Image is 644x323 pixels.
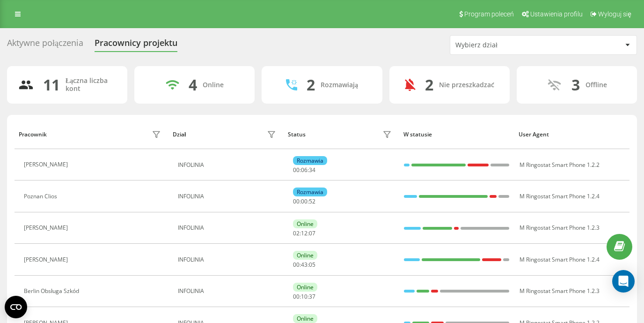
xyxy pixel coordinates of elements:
span: 12 [301,229,307,237]
div: [PERSON_NAME] [24,225,70,231]
span: 43 [301,261,307,269]
span: 00 [293,166,300,174]
div: Poznan Clios [24,193,59,200]
span: 52 [309,197,315,205]
span: 05 [309,261,315,269]
div: INFOLINIA [178,225,278,231]
div: 2 [307,76,315,94]
span: 10 [301,293,307,300]
span: Ustawienia profilu [530,10,583,18]
div: Online [293,283,317,292]
div: Online [293,219,317,228]
button: Open CMP widget [5,296,27,318]
div: Berlin Obsługa Szkód [24,288,81,294]
span: 00 [293,261,300,269]
div: INFOLINIA [178,162,278,168]
div: Open Intercom Messenger [612,270,635,293]
div: Online [293,314,317,323]
div: Online [203,81,224,89]
div: INFOLINIA [178,288,278,294]
div: [PERSON_NAME] [24,256,70,263]
span: 02 [293,229,300,237]
span: Program poleceń [464,10,514,18]
div: : : [293,230,315,237]
div: 3 [571,76,580,94]
div: Rozmawia [293,156,327,165]
span: 34 [309,166,315,174]
div: : : [293,293,315,300]
div: INFOLINIA [178,193,278,200]
div: Pracownicy projektu [95,38,177,53]
div: User Agent [519,131,625,138]
div: Łączna liczba kont [66,77,116,93]
div: Nie przeszkadzać [439,81,494,89]
div: : : [293,262,315,268]
div: 11 [43,76,60,94]
div: INFOLINIA [178,256,278,263]
span: 00 [293,197,300,205]
div: Pracownik [19,131,47,138]
span: 06 [301,166,307,174]
div: 2 [425,76,433,94]
div: 4 [189,76,197,94]
div: Status [288,131,306,138]
span: M Ringostat Smart Phone 1.2.2 [520,161,600,169]
span: Wyloguj się [598,10,631,18]
div: : : [293,167,315,173]
div: Dział [173,131,186,138]
span: M Ringostat Smart Phone 1.2.4 [520,192,600,200]
div: Online [293,251,317,260]
span: M Ringostat Smart Phone 1.2.3 [520,287,600,295]
span: 00 [293,293,300,300]
span: M Ringostat Smart Phone 1.2.4 [520,255,600,263]
span: M Ringostat Smart Phone 1.2.3 [520,224,600,232]
div: Offline [585,81,607,89]
span: 37 [309,293,315,300]
div: : : [293,198,315,205]
span: 00 [301,197,307,205]
span: 07 [309,229,315,237]
div: Aktywne połączenia [7,38,83,53]
div: Rozmawiają [321,81,358,89]
div: Rozmawia [293,188,327,196]
div: Wybierz dział [455,41,567,49]
div: [PERSON_NAME] [24,161,70,168]
div: W statusie [403,131,510,138]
